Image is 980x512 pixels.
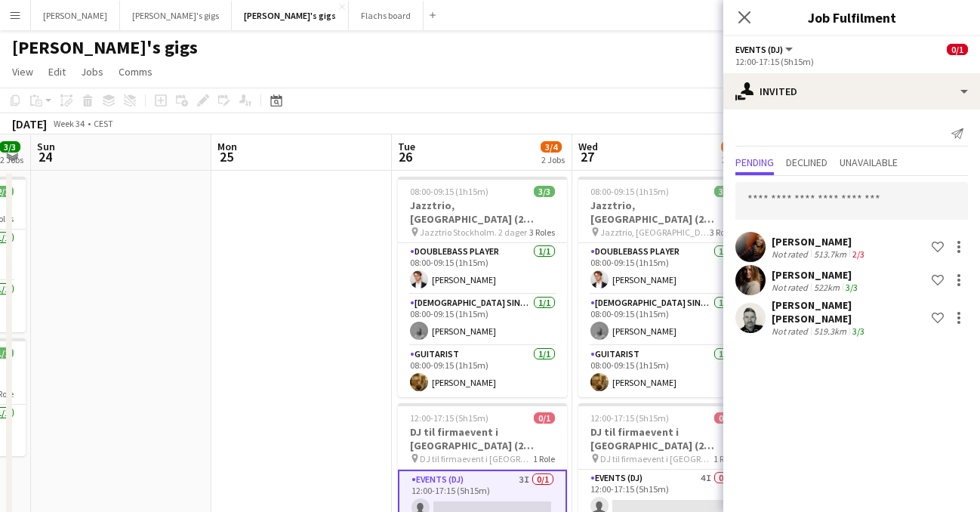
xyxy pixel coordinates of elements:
[578,177,747,397] app-job-card: 08:00-09:15 (1h15m)3/3Jazztrio, [GEOGRAPHIC_DATA] (2 [PERSON_NAME]) Jazztrio, [GEOGRAPHIC_DATA] (...
[410,186,488,197] span: 08:00-09:15 (1h15m)
[852,325,864,337] app-skills-label: 3/3
[541,154,565,165] div: 2 Jobs
[420,453,533,464] span: DJ til firmaevent i [GEOGRAPHIC_DATA]
[410,412,488,424] span: 12:00-17:15 (5h15m)
[578,425,747,452] h3: DJ til firmaevent i [GEOGRAPHIC_DATA] (2 [PERSON_NAME])
[852,248,864,260] app-skills-label: 2/3
[735,157,774,168] span: Pending
[112,62,159,82] a: Comms
[35,148,55,165] span: 24
[772,282,811,293] div: Not rated
[398,425,567,452] h3: DJ til firmaevent i [GEOGRAPHIC_DATA] (2 [PERSON_NAME])
[534,412,555,424] span: 0/1
[48,65,66,79] span: Edit
[578,140,598,153] span: Wed
[735,44,783,55] span: Events (DJ)
[722,154,745,165] div: 2 Jobs
[578,243,747,295] app-card-role: Doublebass Player1/108:00-09:15 (1h15m)[PERSON_NAME]
[398,199,567,226] h3: Jazztrio, [GEOGRAPHIC_DATA] (2 [PERSON_NAME])
[710,227,735,238] span: 3 Roles
[723,8,980,27] h3: Job Fulfilment
[840,157,898,168] span: Unavailable
[713,453,735,464] span: 1 Role
[349,1,424,30] button: Flachs board
[420,227,527,238] span: Jazztrio Stockholm. 2 dager
[811,248,849,260] div: 513.7km
[119,65,153,79] span: Comms
[81,65,103,79] span: Jobs
[12,65,33,79] span: View
[772,325,811,337] div: Not rated
[735,44,795,55] button: Events (DJ)
[772,268,861,282] div: [PERSON_NAME]
[811,282,843,293] div: 522km
[215,148,237,165] span: 25
[232,1,349,30] button: [PERSON_NAME]'s gigs
[398,346,567,397] app-card-role: Guitarist1/108:00-09:15 (1h15m)[PERSON_NAME]
[578,346,747,397] app-card-role: Guitarist1/108:00-09:15 (1h15m)[PERSON_NAME]
[772,248,811,260] div: Not rated
[721,141,742,153] span: 3/4
[534,186,555,197] span: 3/3
[6,62,39,82] a: View
[533,453,555,464] span: 1 Role
[529,227,555,238] span: 3 Roles
[947,44,968,55] span: 0/1
[714,186,735,197] span: 3/3
[217,140,237,153] span: Mon
[396,148,415,165] span: 26
[42,62,72,82] a: Edit
[786,157,827,168] span: Declined
[578,295,747,346] app-card-role: [DEMOGRAPHIC_DATA] Singer1/108:00-09:15 (1h15m)[PERSON_NAME]
[723,73,980,109] div: Invited
[120,1,232,30] button: [PERSON_NAME]'s gigs
[75,62,109,82] a: Jobs
[590,412,669,424] span: 12:00-17:15 (5h15m)
[541,141,562,153] span: 3/4
[600,453,713,464] span: DJ til firmaevent i [GEOGRAPHIC_DATA]
[811,325,849,337] div: 519.3km
[398,243,567,295] app-card-role: Doublebass Player1/108:00-09:15 (1h15m)[PERSON_NAME]
[714,412,735,424] span: 0/1
[772,235,868,248] div: [PERSON_NAME]
[576,148,598,165] span: 27
[398,140,415,153] span: Tue
[590,186,669,197] span: 08:00-09:15 (1h15m)
[772,298,926,325] div: [PERSON_NAME] [PERSON_NAME]
[12,116,47,131] div: [DATE]
[31,1,120,30] button: [PERSON_NAME]
[398,295,567,346] app-card-role: [DEMOGRAPHIC_DATA] Singer1/108:00-09:15 (1h15m)[PERSON_NAME]
[600,227,710,238] span: Jazztrio, [GEOGRAPHIC_DATA] (2 [PERSON_NAME])
[846,282,858,293] app-skills-label: 3/3
[12,36,198,59] h1: [PERSON_NAME]'s gigs
[94,118,113,129] div: CEST
[735,56,968,67] div: 12:00-17:15 (5h15m)
[37,140,55,153] span: Sun
[50,118,88,129] span: Week 34
[398,177,567,397] app-job-card: 08:00-09:15 (1h15m)3/3Jazztrio, [GEOGRAPHIC_DATA] (2 [PERSON_NAME]) Jazztrio Stockholm. 2 dager3 ...
[578,199,747,226] h3: Jazztrio, [GEOGRAPHIC_DATA] (2 [PERSON_NAME])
